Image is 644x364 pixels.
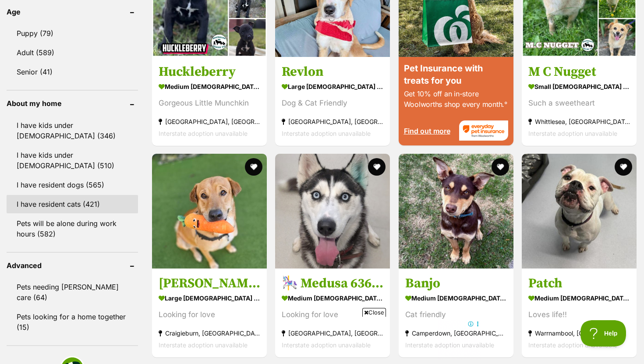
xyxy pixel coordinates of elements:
[528,63,630,80] h3: M C Nugget
[282,97,383,109] div: Dog & Cat Friendly
[405,275,507,292] h3: Banjo
[282,115,383,127] strong: [GEOGRAPHIC_DATA], [GEOGRAPHIC_DATA]
[159,275,260,292] h3: [PERSON_NAME]
[159,309,260,321] div: Looking for love
[528,97,630,109] div: Such a sweetheart
[405,327,507,339] strong: Camperdown, [GEOGRAPHIC_DATA]
[528,292,630,304] strong: medium [DEMOGRAPHIC_DATA] Dog
[368,158,386,176] button: favourite
[282,129,371,137] span: Interstate adoption unavailable
[7,195,138,213] a: I have resident cats (421)
[159,327,260,339] strong: Craigieburn, [GEOGRAPHIC_DATA]
[282,63,383,80] h3: Revlon
[405,292,507,304] strong: medium [DEMOGRAPHIC_DATA] Dog
[152,154,267,269] img: Ted - Mixed breed Dog
[159,115,260,127] strong: [GEOGRAPHIC_DATA], [GEOGRAPHIC_DATA]
[282,80,383,92] strong: large [DEMOGRAPHIC_DATA] Dog
[282,275,383,292] h3: 🎠 Medusa 6366 🎠
[492,158,509,176] button: favourite
[528,275,630,292] h3: Patch
[7,24,138,42] a: Puppy (79)
[159,63,260,80] h3: Huckleberry
[7,176,138,194] a: I have resident dogs (565)
[275,269,390,357] a: 🎠 Medusa 6366 🎠 medium [DEMOGRAPHIC_DATA] Dog Looking for love [GEOGRAPHIC_DATA], [GEOGRAPHIC_DAT...
[522,269,637,357] a: Patch medium [DEMOGRAPHIC_DATA] Dog Loves life!! Warrnambool, [GEOGRAPHIC_DATA] Interstate adopti...
[275,57,390,145] a: Revlon large [DEMOGRAPHIC_DATA] Dog Dog & Cat Friendly [GEOGRAPHIC_DATA], [GEOGRAPHIC_DATA] Inter...
[7,116,138,145] a: I have kids under [DEMOGRAPHIC_DATA] (346)
[528,341,617,349] span: Interstate adoption unavailable
[7,278,138,307] a: Pets needing [PERSON_NAME] care (64)
[528,129,617,137] span: Interstate adoption unavailable
[125,0,131,7] img: adc.png
[159,292,260,304] strong: large [DEMOGRAPHIC_DATA] Dog
[159,129,248,137] span: Interstate adoption unavailable
[152,269,267,357] a: [PERSON_NAME] large [DEMOGRAPHIC_DATA] Dog Looking for love Craigieburn, [GEOGRAPHIC_DATA] Inters...
[159,97,260,109] div: Gorgeous Little Munchkin
[615,158,632,176] button: favourite
[159,80,260,92] strong: medium [DEMOGRAPHIC_DATA] Dog
[159,341,248,349] span: Interstate adoption unavailable
[7,146,138,175] a: I have kids under [DEMOGRAPHIC_DATA] (510)
[7,63,138,81] a: Senior (41)
[528,115,630,127] strong: Whittlesea, [GEOGRAPHIC_DATA]
[405,309,507,321] div: Cat friendly
[7,262,138,269] header: Advanced
[7,307,138,336] a: Pets looking for a home together (15)
[7,43,138,62] a: Adult (589)
[528,327,630,339] strong: Warrnambool, [GEOGRAPHIC_DATA]
[528,309,630,321] div: Loves life!!
[399,154,513,269] img: Banjo - Australian Kelpie Dog
[7,8,138,16] header: Age
[275,154,390,269] img: 🎠 Medusa 6366 🎠 - Siberian Husky Dog
[7,99,138,107] header: About my home
[580,320,626,346] iframe: Help Scout Beacon - Open
[405,341,494,349] span: Interstate adoption unavailable
[362,308,386,317] span: Close
[522,154,637,269] img: Patch - Australian Bulldog
[282,292,383,304] strong: medium [DEMOGRAPHIC_DATA] Dog
[245,158,262,176] button: favourite
[399,269,513,357] a: Banjo medium [DEMOGRAPHIC_DATA] Dog Cat friendly Camperdown, [GEOGRAPHIC_DATA] Interstate adoptio...
[152,57,267,145] a: Huckleberry medium [DEMOGRAPHIC_DATA] Dog Gorgeous Little Munchkin [GEOGRAPHIC_DATA], [GEOGRAPHIC...
[7,214,138,243] a: Pets will be alone during work hours (582)
[522,57,637,145] a: M C Nugget small [DEMOGRAPHIC_DATA] Dog Such a sweetheart Whittlesea, [GEOGRAPHIC_DATA] Interstat...
[163,320,481,360] iframe: Advertisement
[282,309,383,321] div: Looking for love
[528,80,630,92] strong: small [DEMOGRAPHIC_DATA] Dog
